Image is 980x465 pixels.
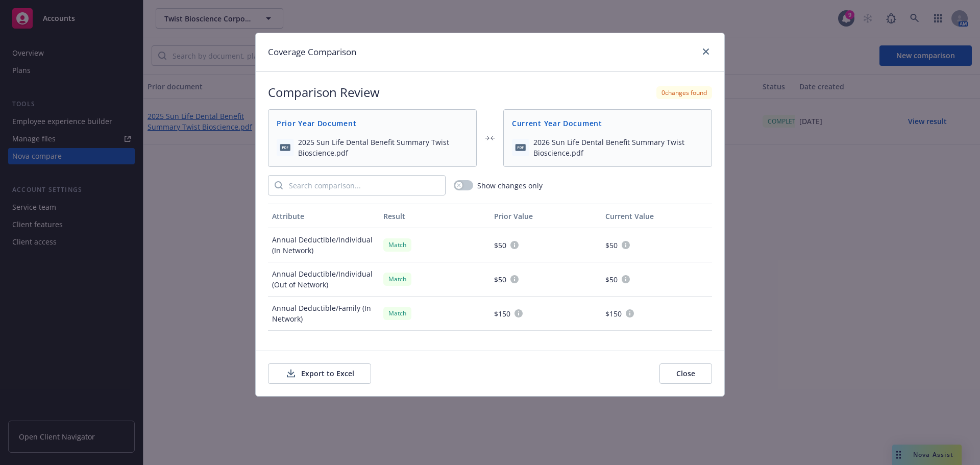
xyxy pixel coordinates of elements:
[512,118,703,129] span: Current Year Document
[268,45,356,59] h1: Coverage Comparison
[605,274,618,285] span: $50
[494,274,506,285] span: $50
[605,240,618,251] span: $50
[268,331,379,365] div: Annual Deductible/Family (Out of Network)
[268,84,380,101] h2: Comparison Review
[283,176,445,195] input: Search comparison...
[533,137,703,158] span: 2026 Sun Life Dental Benefit Summary Twist Bioscience.pdf
[268,204,379,228] button: Attribute
[383,211,486,222] div: Result
[477,180,543,191] span: Show changes only
[605,211,708,222] div: Current Value
[277,118,468,129] span: Prior Year Document
[383,273,411,285] div: Match
[494,308,510,319] span: $150
[275,181,283,189] svg: Search
[268,363,371,384] button: Export to Excel
[659,363,712,384] button: Close
[268,297,379,331] div: Annual Deductible/Family (In Network)
[490,204,601,228] button: Prior Value
[298,137,468,158] span: 2025 Sun Life Dental Benefit Summary Twist Bioscience.pdf
[379,204,491,228] button: Result
[656,86,712,99] div: 0 changes found
[601,204,713,228] button: Current Value
[494,211,597,222] div: Prior Value
[605,308,622,319] span: $150
[383,238,411,251] div: Match
[268,262,379,297] div: Annual Deductible/Individual (Out of Network)
[272,211,375,222] div: Attribute
[383,307,411,320] div: Match
[700,45,712,58] a: close
[268,228,379,262] div: Annual Deductible/Individual (In Network)
[494,240,506,251] span: $50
